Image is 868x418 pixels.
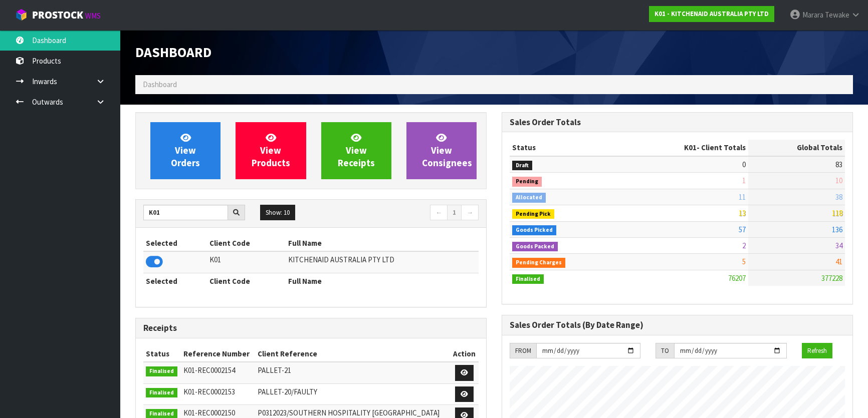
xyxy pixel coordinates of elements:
[143,323,479,333] h3: Receipts
[510,140,620,156] th: Status
[260,205,295,221] button: Show: 10
[512,242,558,252] span: Goods Packed
[656,343,674,359] div: TO
[742,257,746,266] span: 5
[742,241,746,250] span: 2
[620,140,748,156] th: - Client Totals
[835,192,842,202] span: 38
[143,346,181,362] th: Status
[510,320,845,330] h3: Sales Order Totals (By Date Range)
[512,177,542,187] span: Pending
[146,366,177,376] span: Finalised
[143,235,207,251] th: Selected
[338,132,375,169] span: View Receipts
[512,274,544,284] span: Finalised
[321,122,391,179] a: ViewReceipts
[728,273,746,283] span: 76207
[512,258,565,268] span: Pending Charges
[286,273,479,289] th: Full Name
[835,257,842,266] span: 41
[512,161,532,171] span: Draft
[835,160,842,169] span: 83
[835,241,842,250] span: 34
[143,205,228,220] input: Search clients
[406,122,477,179] a: ViewConsignees
[183,408,235,417] span: K01-REC0002150
[655,10,769,18] strong: K01 - KITCHENAID AUSTRALIA PTY LTD
[512,209,554,219] span: Pending Pick
[739,225,746,234] span: 57
[85,11,101,21] small: WMS
[207,251,286,273] td: K01
[171,132,200,169] span: View Orders
[150,122,221,179] a: ViewOrders
[255,346,450,362] th: Client Reference
[447,205,462,221] a: 1
[430,205,448,221] a: ←
[510,118,845,127] h3: Sales Order Totals
[802,343,832,359] button: Refresh
[207,273,286,289] th: Client Code
[832,225,842,234] span: 136
[450,346,479,362] th: Action
[825,10,849,20] span: Tewake
[461,205,479,221] a: →
[135,44,211,61] span: Dashboard
[802,10,823,20] span: Marara
[32,9,83,22] span: ProStock
[286,251,479,273] td: KITCHENAID AUSTRALIA PTY LTD
[286,235,479,251] th: Full Name
[649,6,774,22] a: K01 - KITCHENAID AUSTRALIA PTY LTD
[146,388,177,398] span: Finalised
[512,225,556,235] span: Goods Picked
[143,273,207,289] th: Selected
[739,192,746,202] span: 11
[319,205,479,222] nav: Page navigation
[684,143,697,152] span: K01
[748,140,845,156] th: Global Totals
[258,408,440,417] span: P0312023/SOUTHERN HOSPITALITY [GEOGRAPHIC_DATA]
[835,176,842,185] span: 10
[183,365,235,375] span: K01-REC0002154
[258,387,317,396] span: PALLET-20/FAULTY
[510,343,536,359] div: FROM
[739,208,746,218] span: 13
[236,122,306,179] a: ViewProducts
[252,132,290,169] span: View Products
[742,160,746,169] span: 0
[183,387,235,396] span: K01-REC0002153
[821,273,842,283] span: 377228
[422,132,472,169] span: View Consignees
[832,208,842,218] span: 118
[143,80,177,89] span: Dashboard
[258,365,291,375] span: PALLET-21
[207,235,286,251] th: Client Code
[181,346,255,362] th: Reference Number
[742,176,746,185] span: 1
[512,193,546,203] span: Allocated
[15,9,28,21] img: cube-alt.png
